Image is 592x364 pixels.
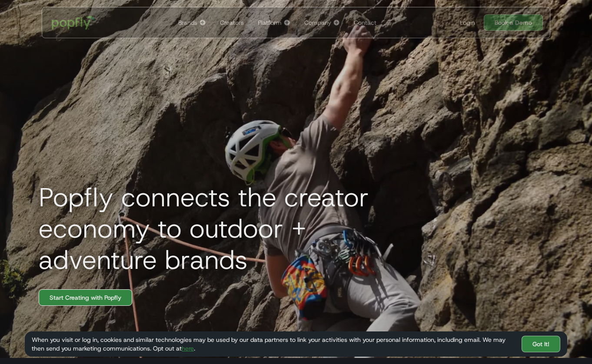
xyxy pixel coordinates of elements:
[32,335,515,353] div: When you visit or log in, cookies and similar technologies may be used by our data partners to li...
[46,10,102,36] a: home
[460,18,475,27] div: Login
[32,182,423,275] h1: Popfly connects the creator economy to outdoor + adventure brands
[258,18,282,27] div: Platform
[182,344,194,352] a: here
[178,18,197,27] div: Brands
[522,336,560,352] a: Got It!
[216,7,247,38] a: Creators
[456,18,479,27] a: Login
[304,18,331,27] div: Company
[484,14,543,31] a: Book a Demo
[350,7,380,38] a: Contact
[354,18,376,27] div: Contact
[220,18,244,27] div: Creators
[39,289,132,306] a: Start Creating with Popfly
